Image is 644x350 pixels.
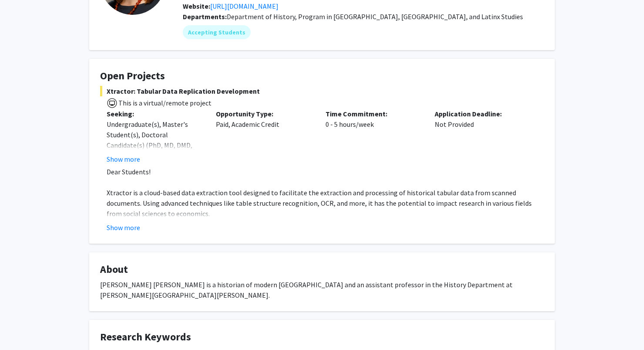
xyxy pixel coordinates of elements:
p: Application Deadline: [435,109,531,119]
span: Dear Students! [107,167,151,176]
h4: Research Keywords [100,331,544,343]
button: Show more [107,154,140,164]
div: Paid, Academic Credit [209,109,319,164]
span: This is a virtual/remote project [117,99,211,107]
div: Not Provided [428,109,537,164]
a: Opens in a new tab [210,2,278,10]
h4: About [100,263,544,276]
span: Xtractor is a cloud-based data extraction tool designed to facilitate the extraction and processi... [107,188,532,218]
mat-chip: Accepting Students [183,25,251,39]
span: Xtractor: Tabular Data Replication Development [100,86,544,96]
p: Seeking: [107,109,203,119]
div: [PERSON_NAME] [PERSON_NAME] is a historian of modern [GEOGRAPHIC_DATA] and an assistant professor... [100,279,544,300]
b: Website: [183,2,210,10]
p: Time Commitment: [325,109,422,119]
b: Departments: [183,12,227,21]
p: Opportunity Type: [216,109,312,119]
div: Undergraduate(s), Master's Student(s), Doctoral Candidate(s) (PhD, MD, DMD, PharmD, etc.) [107,119,203,161]
button: Show more [107,222,140,233]
div: 0 - 5 hours/week [319,109,428,164]
span: Department of History, Program in [GEOGRAPHIC_DATA], [GEOGRAPHIC_DATA], and Latinx Studies [227,12,523,21]
h4: Open Projects [100,70,544,82]
iframe: Chat [7,311,37,343]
